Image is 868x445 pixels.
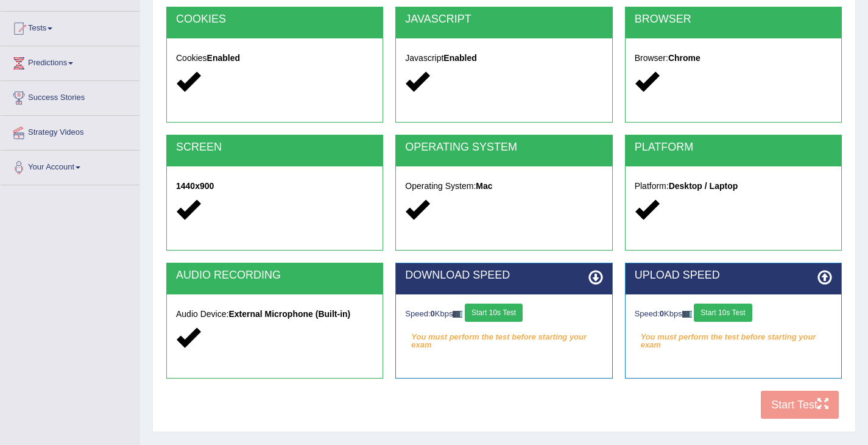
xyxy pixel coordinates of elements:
h5: Platform: [635,182,832,191]
h2: OPERATING SYSTEM [405,141,602,154]
h2: BROWSER [635,13,832,26]
strong: Enabled [207,53,240,63]
h2: JAVASCRIPT [405,13,602,26]
div: Speed: Kbps [635,304,832,325]
em: You must perform the test before starting your exam [635,328,832,346]
strong: 0 [660,309,664,318]
h2: COOKIES [176,13,373,26]
strong: Chrome [668,53,700,63]
div: Speed: Kbps [405,304,602,325]
h5: Browser: [635,54,832,63]
h2: DOWNLOAD SPEED [405,269,602,282]
h5: Cookies [176,54,373,63]
em: You must perform the test before starting your exam [405,328,602,346]
h2: AUDIO RECORDING [176,269,373,282]
strong: Enabled [443,53,476,63]
strong: Desktop / Laptop [669,181,738,191]
h5: Operating System: [405,182,602,191]
img: ajax-loader-fb-connection.gif [682,311,692,318]
h2: SCREEN [176,141,373,154]
img: ajax-loader-fb-connection.gif [453,311,462,318]
strong: 0 [431,309,435,318]
strong: Mac [476,181,492,191]
strong: 1440x900 [176,181,214,191]
a: Your Account [1,151,139,181]
h5: Audio Device: [176,310,373,319]
strong: External Microphone (Built-in) [228,309,350,319]
h2: PLATFORM [635,141,832,154]
a: Predictions [1,46,139,77]
a: Strategy Videos [1,116,139,146]
a: Tests [1,12,139,42]
button: Start 10s Test [694,304,752,322]
button: Start 10s Test [465,304,523,322]
h5: Javascript [405,54,602,63]
a: Success Stories [1,81,139,112]
h2: UPLOAD SPEED [635,269,832,282]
